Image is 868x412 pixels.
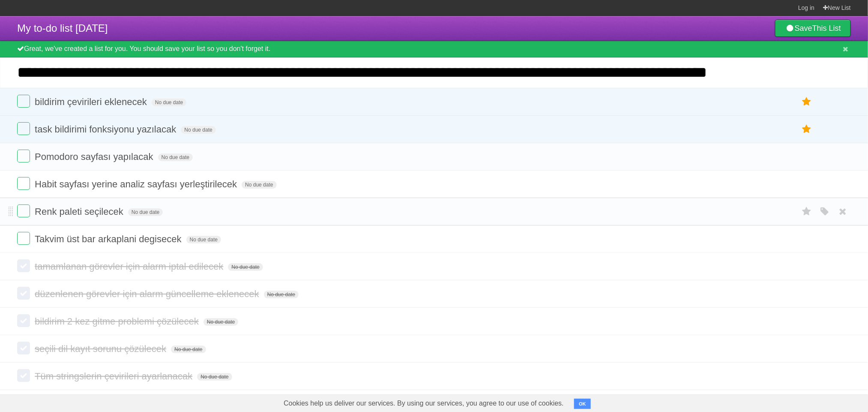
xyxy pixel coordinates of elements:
[17,232,30,245] label: Done
[17,342,30,355] label: Done
[775,20,851,37] a: SaveThis List
[812,24,841,33] b: This List
[17,287,30,300] label: Done
[574,399,591,409] button: OK
[17,369,30,382] label: Done
[242,181,276,189] span: No due date
[17,259,30,272] label: Done
[152,99,186,106] span: No due date
[275,395,572,412] span: Cookies help us deliver our services. By using our services, you agree to our use of cookies.
[35,289,261,299] span: düzenlenen görevler için alarm güncelleme eklenecek
[128,208,163,216] span: No due date
[35,124,178,135] span: task bildirimi fonksiyonu yazılacak
[35,316,201,327] span: bildirim 2 kez gitme problemi çözülecek
[17,204,30,217] label: Done
[35,234,183,244] span: Takvim üst bar arkaplani degisecek
[17,22,108,34] span: My to-do list [DATE]
[17,177,30,190] label: Done
[264,291,299,298] span: No due date
[186,236,221,244] span: No due date
[17,314,30,327] label: Done
[17,122,30,135] label: Done
[17,95,30,108] label: Done
[35,179,239,189] span: Habit sayfası yerine analiz sayfası yerleştirilecek
[35,206,126,217] span: Renk paleti seçilecek
[799,95,815,109] label: Star task
[35,343,168,354] span: seçili dil kayıt sorunu çözülecek
[171,346,206,353] span: No due date
[35,261,225,272] span: tamamlanan görevler için alarm iptal edilecek
[181,126,216,134] span: No due date
[158,153,193,161] span: No due date
[204,318,238,326] span: No due date
[799,204,815,219] label: Star task
[228,263,263,271] span: No due date
[799,122,815,136] label: Star task
[17,150,30,162] label: Done
[197,373,232,381] span: No due date
[35,371,195,382] span: Tüm stringslerin çevirileri ayarlanacak
[35,151,155,162] span: Pomodoro sayfası yapılacak
[35,96,149,107] span: bildirim çevirileri eklenecek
